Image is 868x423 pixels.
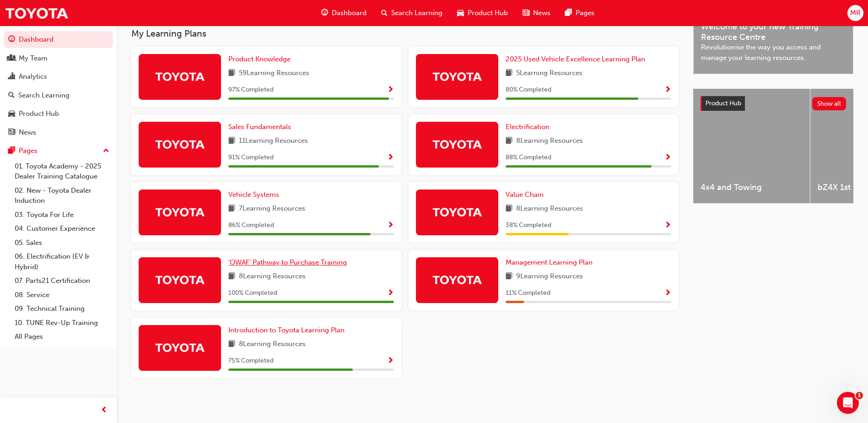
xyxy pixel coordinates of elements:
a: Value Chain [506,190,547,200]
span: 8 Learning Resources [239,271,306,282]
span: book-icon [506,136,512,147]
div: News [19,127,36,138]
span: 11 % Completed [506,288,550,298]
a: 10. TUNE Rev-Up Training [11,316,113,330]
a: 05. Sales [11,236,113,250]
button: Show Progress [664,287,671,299]
span: Show Progress [664,86,671,94]
span: Management Learning Plan [506,258,593,266]
span: MR [850,8,861,18]
span: Show Progress [664,154,671,162]
div: Search Learning [18,90,70,101]
a: Product HubShow all [701,96,846,111]
a: My Team [4,50,113,67]
span: news-icon [8,129,15,137]
div: My Team [19,53,48,64]
img: Trak [155,136,205,152]
h3: My Learning Plans [131,28,679,39]
div: Product Hub [19,108,59,119]
span: 9 Learning Resources [516,271,583,282]
a: news-iconNews [515,4,558,22]
span: Sales Fundamentals [228,123,291,131]
span: prev-icon [101,405,108,416]
span: guage-icon [8,36,15,44]
span: News [533,8,550,18]
button: Show Progress [387,287,394,299]
img: Trak [432,271,482,287]
span: Welcome to your new Training Resource Centre [701,22,846,42]
span: car-icon [8,110,15,118]
a: Vehicle Systems [228,190,283,200]
span: 97 % Completed [228,85,274,95]
a: 01. Toyota Academy - 2025 Dealer Training Catalogue [11,159,113,184]
span: book-icon [228,339,235,350]
a: guage-iconDashboard [314,4,374,22]
span: Introduction to Toyota Learning Plan [228,326,345,334]
span: Show Progress [387,86,394,94]
div: Pages [19,146,38,156]
span: 2025 Used Vehicle Excellence Learning Plan [506,55,645,63]
span: book-icon [228,203,235,215]
img: Trak [155,271,205,287]
img: Trak [155,204,205,220]
button: Show Progress [664,84,671,96]
img: Trak [155,339,205,355]
a: 03. Toyota For Life [11,208,113,222]
span: 'OWAF' Pathway to Purchase Training [228,258,347,266]
button: Show Progress [387,84,394,96]
span: 100 % Completed [228,288,277,298]
span: Show Progress [664,222,671,230]
span: Value Chain [506,190,544,199]
a: search-iconSearch Learning [374,4,450,22]
span: 80 % Completed [506,85,551,95]
a: Management Learning Plan [506,257,596,268]
span: book-icon [228,136,235,147]
span: Show Progress [664,289,671,298]
img: Trak [432,136,482,152]
a: Product Hub [4,105,113,122]
button: Pages [4,142,113,159]
span: book-icon [228,271,235,282]
span: Dashboard [332,8,367,18]
button: Show Progress [387,220,394,231]
a: Search Learning [4,87,113,104]
span: search-icon [381,7,388,19]
a: pages-iconPages [558,4,602,22]
span: 7 Learning Resources [239,203,305,215]
a: 04. Customer Experience [11,222,113,236]
a: 08. Service [11,288,113,302]
button: Show Progress [387,355,394,367]
button: Show all [812,97,846,110]
span: pages-icon [565,7,572,19]
span: 11 Learning Resources [239,136,308,147]
a: car-iconProduct Hub [450,4,515,22]
span: chart-icon [8,73,15,81]
span: news-icon [523,7,529,19]
span: book-icon [506,68,512,79]
a: 'OWAF' Pathway to Purchase Training [228,257,350,268]
span: Show Progress [387,289,394,298]
a: Electrification [506,122,553,132]
img: Trak [155,68,205,84]
button: DashboardMy TeamAnalyticsSearch LearningProduct HubNews [4,29,113,142]
span: Product Hub [706,99,741,107]
div: Analytics [19,71,47,82]
span: Show Progress [387,357,394,365]
span: 86 % Completed [228,220,274,231]
a: Product Knowledge [228,54,294,65]
img: Trak [432,68,482,84]
span: Product Knowledge [228,55,291,63]
img: Trak [432,204,482,220]
a: 4x4 and Towing [693,89,810,203]
span: search-icon [8,92,15,100]
span: 1 [856,392,863,399]
span: book-icon [506,203,512,215]
button: Show Progress [664,152,671,163]
iframe: Intercom live chat [837,392,859,414]
span: 8 Learning Resources [516,136,583,147]
span: Search Learning [391,8,442,18]
a: News [4,124,113,141]
span: pages-icon [8,147,15,155]
span: 91 % Completed [228,152,274,163]
span: people-icon [8,54,15,63]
